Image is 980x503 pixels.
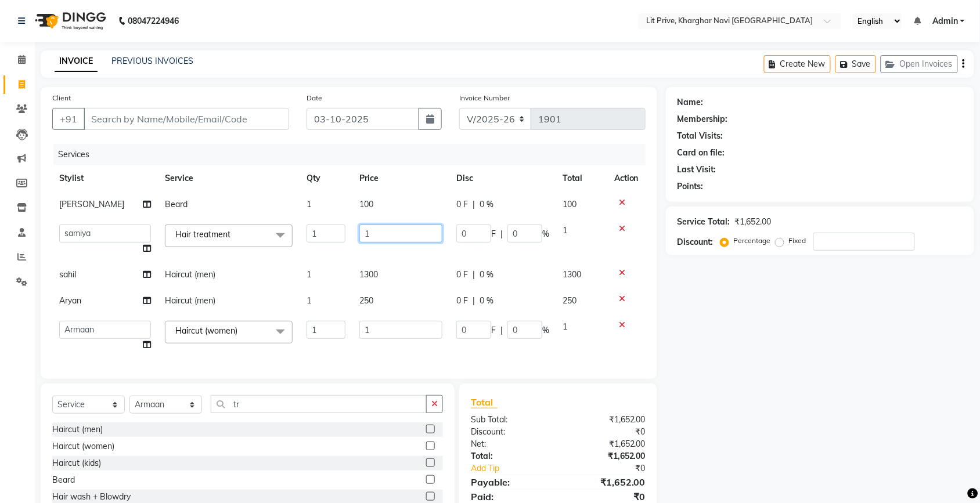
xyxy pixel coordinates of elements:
th: Stylist [52,165,158,191]
span: 250 [563,295,577,306]
span: Total [471,396,498,408]
label: Client [52,93,71,103]
span: | [473,295,475,307]
label: Percentage [734,236,771,246]
span: 1 [563,321,568,332]
div: Beard [52,474,75,486]
span: 1 [563,225,568,236]
div: Haircut (men) [52,424,103,436]
div: ₹1,652.00 [558,438,654,450]
div: Total: [462,450,559,462]
span: 1 [307,199,311,209]
span: 100 [359,199,373,209]
span: Haircut (men) [165,295,215,306]
span: Beard [165,199,188,209]
a: x [230,229,236,240]
div: Haircut (kids) [52,457,101,469]
th: Service [158,165,300,191]
div: ₹1,652.00 [558,450,654,462]
span: F [491,324,496,336]
span: Admin [932,15,958,27]
label: Invoice Number [459,93,510,103]
span: [PERSON_NAME] [59,199,124,209]
span: sahil [59,269,76,280]
span: F [491,228,496,240]
span: 0 % [480,198,493,211]
div: Membership: [678,113,728,125]
div: Services [53,144,654,165]
div: Name: [678,96,704,108]
span: 1300 [359,269,378,280]
th: Total [556,165,607,191]
button: Save [835,55,876,73]
input: Search by Name/Mobile/Email/Code [84,108,289,130]
div: Points: [678,180,704,193]
div: Hair wash + Blowdry [52,491,131,503]
div: Sub Total: [462,414,559,426]
span: 0 F [456,269,468,281]
span: | [500,324,503,336]
span: 0 F [456,295,468,307]
span: % [542,228,549,240]
span: 1 [307,295,311,306]
span: | [473,269,475,281]
th: Disc [449,165,556,191]
span: Haircut (women) [175,325,237,336]
span: 1300 [563,269,582,280]
th: Qty [300,165,352,191]
span: Haircut (men) [165,269,215,280]
button: Open Invoices [881,55,958,73]
span: 100 [563,199,577,209]
div: Discount: [678,236,714,248]
button: +91 [52,108,85,130]
div: Payable: [462,475,559,489]
img: logo [30,5,109,37]
div: Discount: [462,426,559,438]
span: Aryan [59,295,81,306]
div: Service Total: [678,216,730,228]
div: ₹0 [574,462,654,475]
a: Add Tip [462,462,574,475]
span: | [500,228,503,240]
button: Create New [764,55,831,73]
div: Card on file: [678,147,725,159]
div: Last Visit: [678,164,716,176]
input: Search or Scan [211,395,427,413]
div: ₹1,652.00 [735,216,772,228]
th: Price [352,165,449,191]
th: Action [607,165,646,191]
a: x [237,325,243,336]
span: Hair treatment [175,229,230,240]
span: 0 % [480,269,493,281]
span: 0 % [480,295,493,307]
div: Net: [462,438,559,450]
a: INVOICE [55,51,98,72]
span: 1 [307,269,311,280]
span: % [542,324,549,336]
span: 0 F [456,198,468,211]
div: Haircut (women) [52,440,114,453]
label: Fixed [789,236,806,246]
div: ₹0 [558,426,654,438]
div: ₹1,652.00 [558,475,654,489]
label: Date [307,93,322,103]
div: Total Visits: [678,130,723,142]
span: | [473,198,475,211]
span: 250 [359,295,373,306]
b: 08047224946 [128,5,179,37]
a: PREVIOUS INVOICES [111,56,193,66]
div: ₹1,652.00 [558,414,654,426]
